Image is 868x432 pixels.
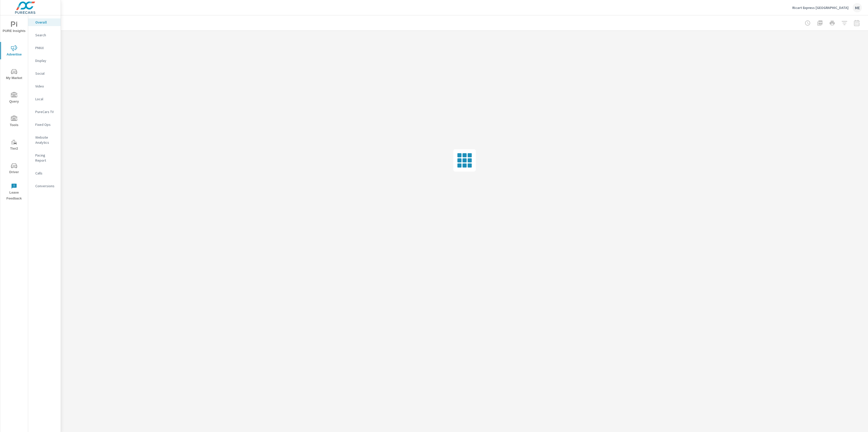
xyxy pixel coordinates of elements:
div: ME [853,3,862,12]
p: Overall [35,20,57,25]
div: Pacing Report [28,151,61,164]
p: Local [35,96,57,102]
span: Tools [2,116,26,128]
div: Conversions [28,182,61,190]
span: Driver [2,163,26,175]
div: Overall [28,18,61,26]
p: Conversions [35,183,57,189]
div: Display [28,57,61,64]
div: Fixed Ops [28,121,61,128]
span: Tier2 [2,139,26,152]
p: Fixed Ops [35,122,57,127]
div: PureCars TV [28,108,61,116]
div: Social [28,70,61,77]
p: PMAX [35,45,57,50]
span: Leave Feedback [2,183,26,202]
p: Pacing Report [35,153,57,163]
div: Video [28,82,61,90]
p: Calls [35,171,57,176]
span: Query [2,92,26,105]
div: Website Analytics [28,134,61,146]
p: Ricart Express [GEOGRAPHIC_DATA] [792,5,849,10]
span: Advertise [2,45,26,58]
div: PMAX [28,44,61,52]
p: PureCars TV [35,109,57,114]
div: Calls [28,169,61,177]
span: PURE Insights [2,21,26,34]
p: Display [35,58,57,63]
p: Social [35,71,57,76]
div: Local [28,95,61,103]
div: Search [28,31,61,39]
p: Website Analytics [35,135,57,145]
span: My Market [2,69,26,81]
div: nav menu [0,15,28,204]
p: Video [35,84,57,89]
p: Search [35,32,57,38]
